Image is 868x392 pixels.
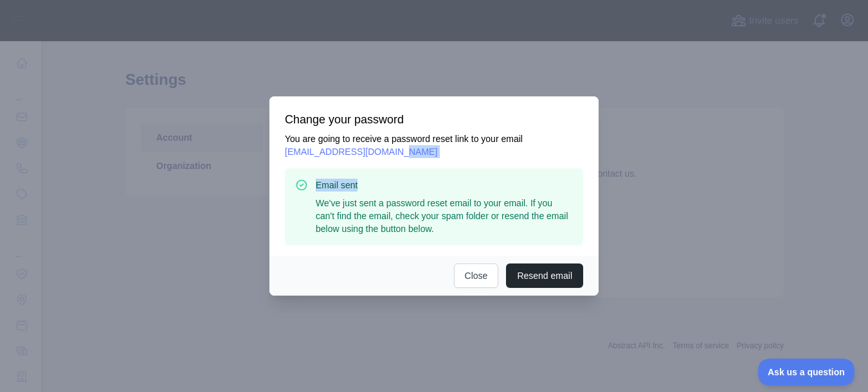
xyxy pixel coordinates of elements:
span: [EMAIL_ADDRESS][DOMAIN_NAME] [285,147,437,157]
button: Resend email [506,263,583,288]
h3: Change your password [285,112,583,127]
h3: Email sent [316,179,573,192]
p: We've just sent a password reset email to your email. If you can't find the email, check your spa... [316,197,573,235]
iframe: Toggle Customer Support [758,359,855,386]
button: Close [454,263,499,288]
p: You are going to receive a password reset link to your email [285,132,583,158]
